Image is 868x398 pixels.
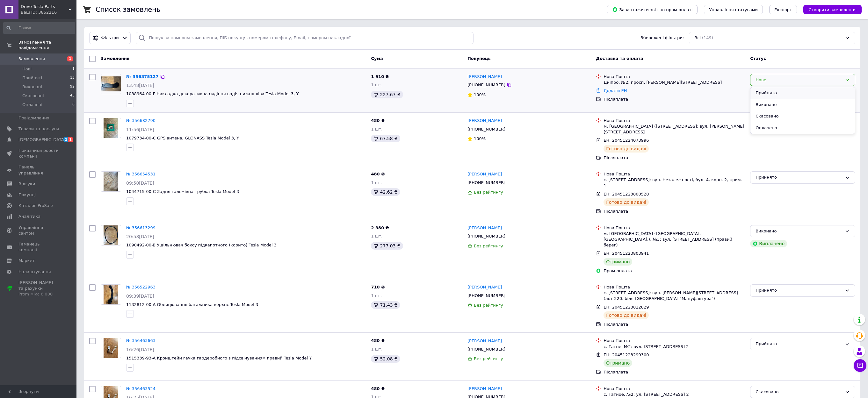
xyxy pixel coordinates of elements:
[101,118,121,138] a: Фото товару
[371,135,400,142] div: 67.58 ₴
[136,32,474,44] input: Пошук за номером замовлення, ПІБ покупця, номером телефону, Email, номером накладної
[104,338,119,358] img: Фото товару
[126,243,277,247] span: 1090492-00-B Ущільнювач боксу підкапотного (корито) Tesla Model 3
[101,284,121,305] a: Фото товару
[18,148,59,159] span: Показники роботи компанії
[101,76,121,91] img: Фото товару
[126,91,299,96] a: 1088964-00-F Накладка декоративна сидіння водія нижня ліва Tesla Model 3, Y
[126,386,156,391] a: № 356463524
[126,83,154,88] span: 13:48[DATE]
[604,290,745,302] div: с. [STREET_ADDRESS]: вул. [PERSON_NAME][STREET_ADDRESS] (лот 220, біля [GEOGRAPHIC_DATA] "Мануфак...
[604,305,649,309] span: ЕН: 20451223812829
[126,172,156,176] a: № 356654531
[371,91,403,98] div: 227.67 ₴
[474,92,486,97] span: 100%
[596,56,643,61] span: Доставка та оплата
[604,225,745,231] div: Нова Пошта
[371,234,382,238] span: 1 шт.
[604,145,649,153] div: Готово до видачі
[126,74,159,79] a: № 356875127
[467,56,491,61] span: Покупець
[750,122,855,134] li: Оплачено
[604,231,745,248] div: м. [GEOGRAPHIC_DATA] ([GEOGRAPHIC_DATA], [GEOGRAPHIC_DATA].), №3: вул. [STREET_ADDRESS] (правий б...
[467,74,502,80] a: [PERSON_NAME]
[371,118,385,123] span: 480 ₴
[474,303,503,308] span: Без рейтингу
[604,74,745,80] div: Нова Пошта
[466,125,507,133] div: [PHONE_NUMBER]
[18,181,35,187] span: Відгуки
[474,356,503,361] span: Без рейтингу
[63,137,69,142] span: 1
[18,214,40,219] span: Аналітика
[126,347,154,352] span: 16:26[DATE]
[21,4,69,10] span: Drive Tesla Parts
[371,301,400,309] div: 71.43 ₴
[803,5,862,14] button: Створити замовлення
[467,225,502,231] a: [PERSON_NAME]
[126,356,312,360] a: 1515339-93-A Кронштейн гачка гардеробного з підсвічуванням правий Tesla Model Y
[797,7,862,12] a: Створити замовлення
[604,155,745,161] div: Післяплата
[18,225,59,236] span: Управління сайтом
[371,74,389,79] span: 1 910 ₴
[604,96,745,102] div: Післяплата
[467,386,502,392] a: [PERSON_NAME]
[126,181,154,186] span: 09:50[DATE]
[709,7,758,12] span: Управління статусами
[466,232,507,240] div: [PHONE_NUMBER]
[22,102,42,108] span: Оплачені
[371,355,400,363] div: 52.08 ₴
[774,7,792,12] span: Експорт
[126,302,258,307] a: 1132812-00-A Облицювання багажника верхнє Tesla Model 3
[18,258,35,264] span: Маркет
[467,118,502,124] a: [PERSON_NAME]
[756,389,842,395] div: Скасовано
[22,75,42,81] span: Прийняті
[18,56,45,62] span: Замовлення
[371,56,383,61] span: Cума
[604,392,745,397] div: с. Гатное, №2: ул. [STREET_ADDRESS] 2
[607,5,698,14] button: Завантажити звіт по пром-оплаті
[756,287,842,294] div: Прийнято
[21,10,76,15] div: Ваш ID: 3852216
[126,285,156,289] a: № 356522963
[371,285,385,289] span: 710 ₴
[474,136,486,141] span: 100%
[18,115,49,121] span: Повідомлення
[126,136,239,140] a: 1079734-00-C GPS антена, GLONASS Tesla Model 3, Y
[126,234,154,239] span: 20:58[DATE]
[467,338,502,344] a: [PERSON_NAME]
[604,352,649,357] span: ЕН: 20451223299300
[604,209,745,214] div: Післяплата
[371,225,389,230] span: 2 380 ₴
[466,81,507,89] div: [PHONE_NUMBER]
[769,5,797,14] button: Експорт
[750,110,855,122] li: Скасовано
[101,56,129,61] span: Замовлення
[18,241,59,253] span: Гаманець компанії
[756,228,842,235] div: Виконано
[750,240,787,247] div: Виплачено
[604,311,649,319] div: Готово до видачі
[467,284,502,290] a: [PERSON_NAME]
[70,84,75,90] span: 92
[604,118,745,124] div: Нова Пошта
[371,386,385,391] span: 480 ₴
[104,285,119,304] img: Фото товару
[467,171,502,177] a: [PERSON_NAME]
[101,338,121,358] a: Фото товару
[808,7,857,12] span: Створити замовлення
[474,244,503,248] span: Без рейтингу
[126,225,156,230] a: № 356613299
[18,203,53,209] span: Каталог ProSale
[101,74,121,94] a: Фото товару
[18,164,59,176] span: Панель управління
[101,225,121,245] a: Фото товару
[371,293,382,298] span: 1 шт.
[604,198,649,206] div: Готово до видачі
[126,118,156,123] a: № 356682790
